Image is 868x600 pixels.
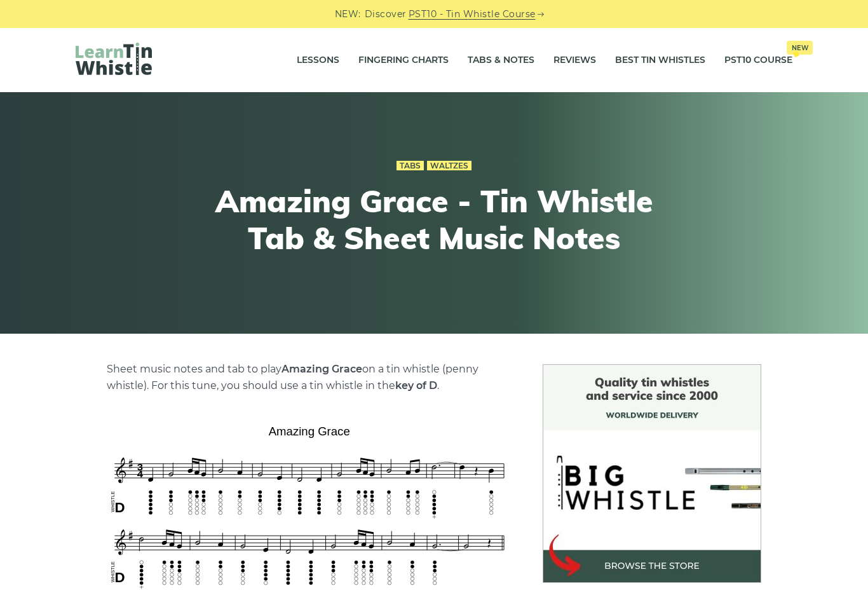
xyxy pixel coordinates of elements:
a: Fingering Charts [358,44,449,76]
p: Sheet music notes and tab to play on a tin whistle (penny whistle). For this tune, you should use... [107,361,512,394]
strong: key of D [395,379,437,392]
span: New [787,41,813,55]
a: Best Tin Whistles [615,44,705,76]
a: Tabs & Notes [468,44,534,76]
img: Amazing Grace Tin Whistle Tab & Sheet Music [107,420,512,592]
a: Tabs [397,161,424,171]
img: BigWhistle Tin Whistle Store [543,364,761,583]
a: Lessons [297,44,339,76]
h1: Amazing Grace - Tin Whistle Tab & Sheet Music Notes [200,183,668,256]
a: PST10 CourseNew [724,44,792,76]
img: LearnTinWhistle.com [76,43,152,75]
a: Reviews [553,44,596,76]
a: Waltzes [427,161,471,171]
strong: Amazing Grace [281,363,362,375]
